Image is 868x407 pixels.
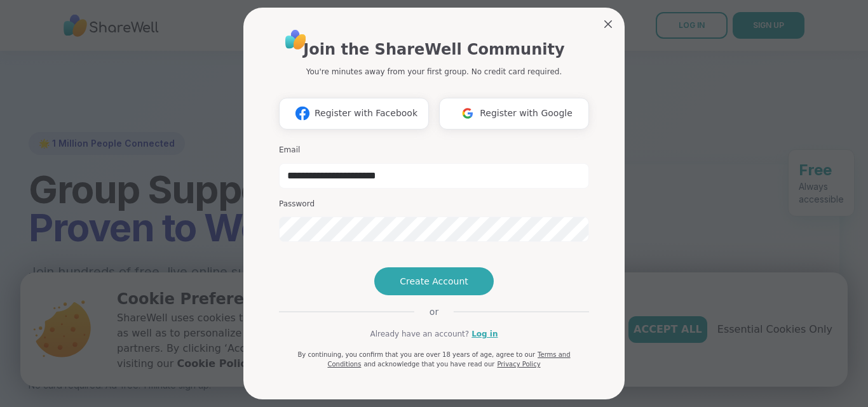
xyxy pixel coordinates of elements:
button: Create Account [374,267,494,295]
span: and acknowledge that you have read our [363,361,494,368]
span: or [414,305,454,318]
a: Privacy Policy [497,361,540,368]
a: Terms and Conditions [327,351,570,368]
h1: Join the ShareWell Community [303,38,564,61]
p: You're minutes away from your first group. No credit card required. [306,66,562,77]
img: ShareWell Logo [281,25,310,54]
button: Register with Google [439,98,589,130]
img: ShareWell Logomark [290,102,315,125]
button: Register with Facebook [279,98,429,130]
span: Register with Facebook [315,107,417,120]
a: Log in [471,328,498,340]
span: Create Account [400,275,468,288]
span: Already have an account? [370,328,469,340]
h3: Email [279,145,589,156]
h3: Password [279,199,589,210]
span: Register with Google [480,107,573,120]
img: ShareWell Logomark [456,102,480,125]
span: By continuing, you confirm that you are over 18 years of age, agree to our [297,351,535,358]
